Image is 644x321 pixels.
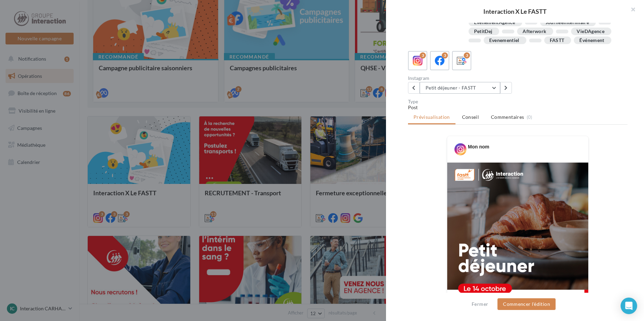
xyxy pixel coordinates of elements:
[442,52,448,59] div: 3
[408,99,627,104] div: Type
[474,29,493,34] div: PetitDej
[420,52,426,59] div: 3
[462,114,479,120] span: Conseil
[469,300,491,308] button: Fermer
[408,104,627,111] div: Post
[468,143,489,150] div: Mon nom
[577,29,604,34] div: VieDAgence
[579,38,604,43] div: Événement
[397,8,633,14] div: Interaction X Le FASTT
[408,76,515,81] div: Instagram
[546,20,589,25] div: JourneeInterimaire
[523,29,546,34] div: Afterwork
[420,82,500,94] button: Petit déjeuner - FASTT
[497,298,556,310] button: Commencer l'édition
[474,20,515,25] div: EvenementAgence
[527,114,533,120] span: (0)
[550,38,565,43] div: FASTT
[489,38,519,43] div: Evenementiel
[491,114,524,121] span: Commentaires
[621,298,637,314] div: Open Intercom Messenger
[464,52,470,59] div: 3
